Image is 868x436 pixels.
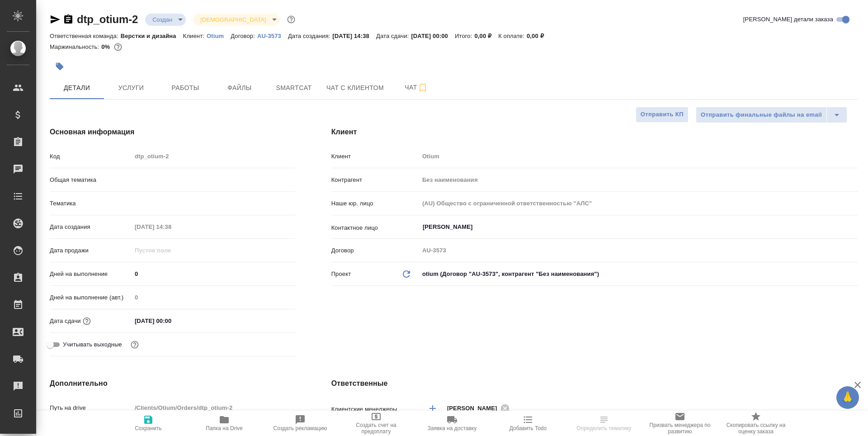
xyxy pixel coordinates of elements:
button: 🙏 [836,386,859,409]
input: Пустое поле [419,150,858,163]
p: Общая тематика [50,175,132,185]
p: К оплате: [498,33,527,39]
span: Работы [164,82,207,94]
p: Дата создания [50,223,132,232]
span: Отправить финальные файлы на email [701,110,822,120]
button: Open [853,226,855,228]
span: [PERSON_NAME] [447,404,503,413]
input: Пустое поле [419,197,858,210]
button: Скопировать ссылку [63,14,74,25]
p: Дата сдачи: [376,33,411,39]
p: [DATE] 14:38 [332,33,376,39]
svg: Подписаться [417,82,428,93]
div: [PERSON_NAME] [447,403,512,414]
p: Клиентские менеджеры [331,405,419,414]
button: [DEMOGRAPHIC_DATA] [198,16,269,24]
span: Чат [395,82,438,93]
button: Создать рекламацию [262,411,338,436]
h4: Основная информация [50,127,295,137]
span: Создать счет на предоплату [344,422,409,435]
p: 0,00 ₽ [527,33,551,39]
input: ✎ Введи что-нибудь [132,314,211,327]
span: Услуги [109,82,153,94]
input: Пустое поле [132,291,295,304]
button: Добавить менеджера [422,398,443,419]
span: Чат с клиентом [326,82,384,94]
a: dtp_otium-2 [77,13,138,25]
button: Сохранить [110,411,186,436]
span: Файлы [218,82,261,94]
p: Договор [331,246,419,255]
span: [PERSON_NAME] детали заказа [743,15,833,24]
button: Призвать менеджера по развитию [642,411,718,436]
p: Клиент [331,152,419,161]
p: 0% [101,43,112,50]
p: Контрагент [331,175,419,185]
a: Оtium [207,32,231,39]
p: Договор: [231,33,257,39]
h4: Ответственные [331,378,858,389]
button: Заявка на доставку [414,411,490,436]
input: ✎ Введи что-нибудь [132,267,295,280]
button: Создан [150,16,175,24]
button: Если добавить услуги и заполнить их объемом, то дата рассчитается автоматически [81,315,93,327]
div: ​ [132,172,295,188]
p: Наше юр. лицо [331,199,419,208]
a: AU-3573 [257,32,288,39]
button: Добавить тэг [50,57,70,76]
p: Клиент: [183,33,207,39]
div: otium (Договор "AU-3573", контрагент "Без наименования") [419,266,858,282]
span: Папка на Drive [206,425,243,431]
input: Пустое поле [132,401,295,414]
input: Пустое поле [132,150,295,163]
span: Детали [55,82,99,94]
p: Путь на drive [50,403,132,412]
p: 0,00 ₽ [474,33,498,39]
div: Создан [145,14,186,26]
p: Верстки и дизайна [121,33,183,39]
p: Дата сдачи [50,317,81,326]
input: Пустое поле [132,244,211,257]
input: Пустое поле [419,244,858,257]
p: Итого: [455,33,474,39]
div: ​ [132,196,295,211]
p: Оtium [207,33,231,39]
span: Добавить Todo [509,425,547,431]
button: 1723078.18 RUB; [112,41,124,53]
div: Создан [193,14,279,26]
button: Отправить КП [636,107,689,123]
p: Маржинальность: [50,43,101,50]
span: Отправить КП [641,109,684,120]
p: Ответственная команда: [50,33,121,39]
button: Скопировать ссылку для ЯМессенджера [50,14,61,25]
p: Контактное лицо [331,223,419,232]
p: Тематика [50,199,132,208]
button: Определить тематику [566,411,642,436]
button: Папка на Drive [186,411,262,436]
span: Определить тематику [576,425,631,431]
span: Скопировать ссылку на оценку заказа [723,422,788,435]
span: 🙏 [840,388,855,407]
span: Создать рекламацию [274,425,327,431]
p: [DATE] 00:00 [411,33,455,39]
span: Призвать менеджера по развитию [647,422,712,435]
p: Дней на выполнение (авт.) [50,293,132,302]
span: Учитывать выходные [63,340,122,349]
span: Заявка на доставку [428,425,476,431]
button: Добавить Todo [490,411,566,436]
p: Проект [331,270,351,279]
h4: Клиент [331,127,858,137]
p: AU-3573 [257,33,288,39]
p: Дней на выполнение [50,270,132,279]
button: Скопировать ссылку на оценку заказа [718,411,794,436]
p: Код [50,152,132,161]
p: Дата создания: [288,33,332,39]
h4: Дополнительно [50,378,295,389]
input: Пустое поле [419,173,858,186]
button: Доп статусы указывают на важность/срочность заказа [285,14,297,25]
span: Smartcat [272,82,316,94]
div: split button [696,107,847,123]
span: Сохранить [135,425,162,431]
input: Пустое поле [132,220,211,233]
p: Дата продажи [50,246,132,255]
